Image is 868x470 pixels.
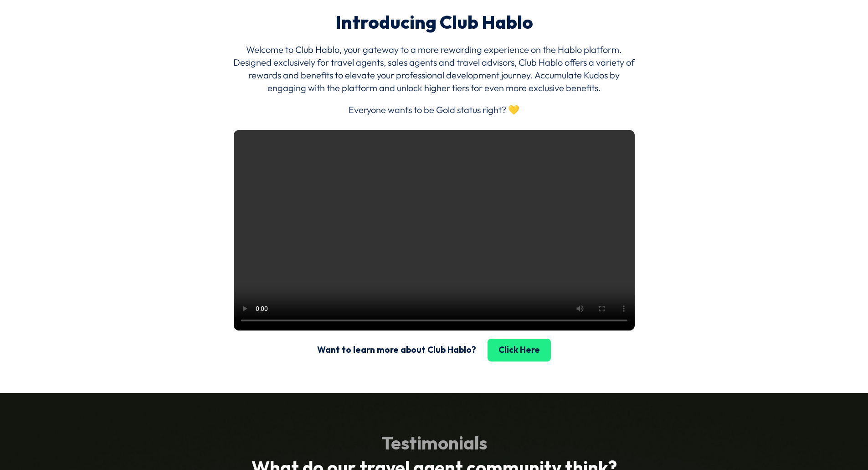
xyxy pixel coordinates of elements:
[188,12,680,34] p: Introducing Club Hablo
[488,339,551,362] a: Click Here
[188,439,680,450] p: Testimonials
[231,43,637,103] p: Welcome to Club Hablo, your gateway to a more rewarding experience on the Hablo platform. Designe...
[231,103,637,116] p: Everyone wants to be Gold status right? 💛
[317,344,476,356] li: Want to learn more about Club Hablo?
